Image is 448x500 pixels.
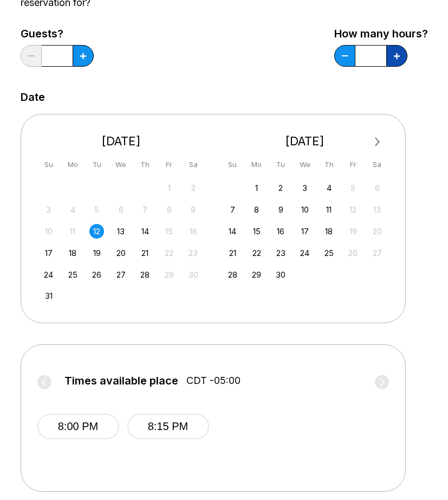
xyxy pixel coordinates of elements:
div: Not available Monday, August 11th, 2025 [66,224,80,239]
div: Choose Monday, September 29th, 2025 [249,267,264,282]
div: Not available Friday, August 8th, 2025 [162,202,177,217]
div: Choose Sunday, August 31st, 2025 [41,289,56,303]
div: Choose Thursday, August 21st, 2025 [138,246,152,260]
div: Not available Friday, September 26th, 2025 [346,246,360,260]
div: Choose Sunday, September 14th, 2025 [225,224,240,239]
div: Choose Wednesday, September 17th, 2025 [297,224,312,239]
div: Not available Wednesday, August 6th, 2025 [114,202,128,217]
div: We [297,157,312,172]
div: Choose Thursday, August 14th, 2025 [138,224,152,239]
div: Not available Sunday, August 10th, 2025 [41,224,56,239]
div: Choose Thursday, September 4th, 2025 [322,181,336,195]
div: Not available Saturday, August 30th, 2025 [186,267,200,282]
div: Choose Tuesday, September 16th, 2025 [274,224,288,239]
div: Not available Friday, August 15th, 2025 [162,224,177,239]
span: CDT -05:00 [186,375,241,387]
div: Choose Tuesday, August 12th, 2025 [89,224,104,239]
div: Tu [89,157,104,172]
label: Guests? [21,28,94,40]
div: Not available Saturday, August 9th, 2025 [186,202,200,217]
div: Not available Friday, September 19th, 2025 [346,224,360,239]
div: Not available Friday, September 5th, 2025 [346,181,360,195]
div: Fr [346,157,360,172]
span: Times available place [64,375,178,387]
label: How many hours? [334,28,428,40]
div: Choose Wednesday, September 24th, 2025 [297,246,312,260]
div: Th [322,157,336,172]
div: Choose Sunday, August 17th, 2025 [41,246,56,260]
div: Choose Thursday, August 28th, 2025 [138,267,152,282]
div: Choose Monday, September 22nd, 2025 [249,246,264,260]
div: Choose Sunday, August 24th, 2025 [41,267,56,282]
div: Not available Friday, August 22nd, 2025 [162,246,177,260]
div: Choose Thursday, September 25th, 2025 [322,246,336,260]
div: Mo [249,157,264,172]
div: Not available Tuesday, August 5th, 2025 [89,202,104,217]
div: Tu [274,157,288,172]
div: Not available Saturday, August 16th, 2025 [186,224,200,239]
div: month 2025-08 [40,180,203,304]
div: Choose Sunday, September 21st, 2025 [225,246,240,260]
div: Choose Wednesday, September 3rd, 2025 [297,181,312,195]
div: Choose Thursday, September 11th, 2025 [322,202,336,217]
div: month 2025-09 [224,180,386,282]
div: Not available Saturday, September 6th, 2025 [370,181,385,195]
div: Not available Thursday, August 7th, 2025 [138,202,152,217]
div: Choose Tuesday, August 19th, 2025 [89,246,104,260]
div: Not available Saturday, September 20th, 2025 [370,224,385,239]
div: Choose Sunday, September 28th, 2025 [225,267,240,282]
div: Choose Wednesday, August 27th, 2025 [114,267,128,282]
label: Date [21,91,45,103]
div: Choose Monday, September 15th, 2025 [249,224,264,239]
div: Mo [66,157,80,172]
div: Choose Wednesday, August 20th, 2025 [114,246,128,260]
div: Fr [162,157,177,172]
div: Th [138,157,152,172]
div: Sa [186,157,200,172]
div: Choose Sunday, September 7th, 2025 [225,202,240,217]
div: Not available Saturday, September 13th, 2025 [370,202,385,217]
div: [DATE] [37,134,205,149]
div: Not available Saturday, September 27th, 2025 [370,246,385,260]
div: Choose Wednesday, August 13th, 2025 [114,224,128,239]
div: Su [41,157,56,172]
div: We [114,157,128,172]
div: [DATE] [221,134,389,149]
button: 8:15 PM [127,414,209,439]
div: Choose Tuesday, August 26th, 2025 [89,267,104,282]
div: Not available Saturday, August 2nd, 2025 [186,181,200,195]
div: Choose Wednesday, September 10th, 2025 [297,202,312,217]
div: Choose Monday, September 8th, 2025 [249,202,264,217]
div: Choose Monday, August 25th, 2025 [66,267,80,282]
div: Choose Tuesday, September 9th, 2025 [274,202,288,217]
div: Not available Friday, September 12th, 2025 [346,202,360,217]
div: Not available Saturday, August 23rd, 2025 [186,246,200,260]
div: Choose Monday, September 1st, 2025 [249,181,264,195]
div: Not available Monday, August 4th, 2025 [66,202,80,217]
div: Not available Friday, August 1st, 2025 [162,181,177,195]
div: Not available Friday, August 29th, 2025 [162,267,177,282]
div: Choose Tuesday, September 2nd, 2025 [274,181,288,195]
button: 8:00 PM [37,414,119,439]
div: Choose Thursday, September 18th, 2025 [322,224,336,239]
div: Choose Monday, August 18th, 2025 [66,246,80,260]
div: Not available Sunday, August 3rd, 2025 [41,202,56,217]
div: Choose Tuesday, September 30th, 2025 [274,267,288,282]
div: Sa [370,157,385,172]
button: Next Month [369,133,386,151]
div: Su [225,157,240,172]
div: Choose Tuesday, September 23rd, 2025 [274,246,288,260]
